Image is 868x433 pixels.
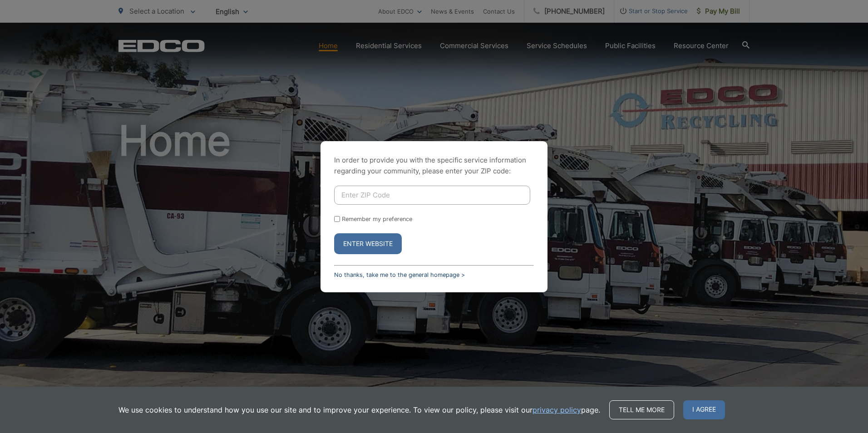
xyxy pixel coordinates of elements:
p: We use cookies to understand how you use our site and to improve your experience. To view our pol... [118,404,600,415]
a: Tell me more [609,400,674,419]
label: Remember my preference [342,216,412,222]
input: Enter ZIP Code [334,186,530,205]
span: I agree [683,400,725,419]
p: In order to provide you with the specific service information regarding your community, please en... [334,155,534,177]
a: privacy policy [533,404,581,415]
button: Enter Website [334,233,402,254]
a: No thanks, take me to the general homepage > [334,271,465,278]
